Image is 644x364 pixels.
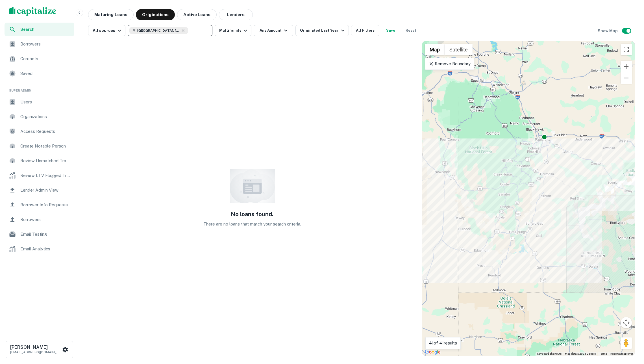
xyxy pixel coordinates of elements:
span: Borrowers [20,216,71,223]
button: Zoom in [621,61,632,72]
h5: No loans found. [231,210,273,218]
button: Any Amount [254,25,293,36]
p: 41 of 41 results [429,340,457,346]
button: All Filters [351,25,379,36]
p: [EMAIL_ADDRESS][DOMAIN_NAME] [10,350,61,355]
span: Borrower Info Requests [20,201,71,208]
button: Lenders [219,9,253,20]
button: Reset [402,25,420,36]
a: Lender Admin View [5,183,74,197]
span: Review Unmatched Transactions [20,157,71,164]
span: Users [20,99,71,105]
span: Saved [20,70,71,77]
a: Email Analytics [5,242,74,256]
span: Map data ©2025 Google [565,352,596,355]
span: [GEOGRAPHIC_DATA], [GEOGRAPHIC_DATA], [GEOGRAPHIC_DATA] [137,28,180,33]
a: Saved [5,67,74,80]
button: Active Loans [177,9,217,20]
span: Access Requests [20,128,71,135]
img: Google [423,348,442,356]
div: 0 0 [422,41,635,356]
p: There are no loans that match your search criteria. [203,221,301,227]
span: Review LTV Flagged Transactions [20,172,71,179]
a: Report a map error [610,352,633,355]
li: Super Admin [5,81,74,95]
span: Email Testing [20,231,71,238]
img: capitalize-logo.png [9,7,56,16]
button: Originations [136,9,175,20]
button: Multifamily [215,25,251,36]
div: All sources [93,27,123,34]
span: Lender Admin View [20,187,71,194]
a: Borrowers [5,37,74,51]
a: Terms (opens in new tab) [599,352,607,355]
span: Email Analytics [20,246,71,252]
a: Borrower Info Requests [5,198,74,212]
button: Maturing Loans [88,9,134,20]
button: Show satellite imagery [445,44,473,55]
button: Keyboard shortcuts [537,352,562,356]
span: Organizations [20,113,71,120]
button: Map camera controls [621,317,632,328]
iframe: Chat Widget [616,319,644,346]
button: [PERSON_NAME][EMAIL_ADDRESS][DOMAIN_NAME] [6,341,73,358]
button: Toggle fullscreen view [621,44,632,55]
h6: [PERSON_NAME] [10,345,61,350]
a: Search [5,23,74,36]
a: Open this area in Google Maps (opens a new window) [423,348,442,356]
a: Access Requests [5,125,74,138]
button: Originated Last Year [295,25,349,36]
button: Show street map [425,44,445,55]
a: Review Unmatched Transactions [5,154,74,168]
span: Contacts [20,55,71,62]
button: Zoom out [621,72,632,84]
span: Create Notable Person [20,143,71,149]
div: Originated Last Year [300,27,346,34]
span: Search [20,26,71,32]
a: Create Notable Person [5,139,74,153]
a: Users [5,95,74,109]
h6: Show Map [598,28,619,34]
img: empty content [230,169,275,203]
a: Organizations [5,110,74,123]
span: Borrowers [20,41,71,47]
a: Borrowers [5,213,74,226]
a: Email Testing [5,227,74,241]
p: Remove Boundary [428,60,471,67]
a: Contacts [5,52,74,66]
a: Review LTV Flagged Transactions [5,169,74,182]
button: All sources [88,25,125,36]
button: Save your search to get updates of matches that match your search criteria. [382,25,400,36]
